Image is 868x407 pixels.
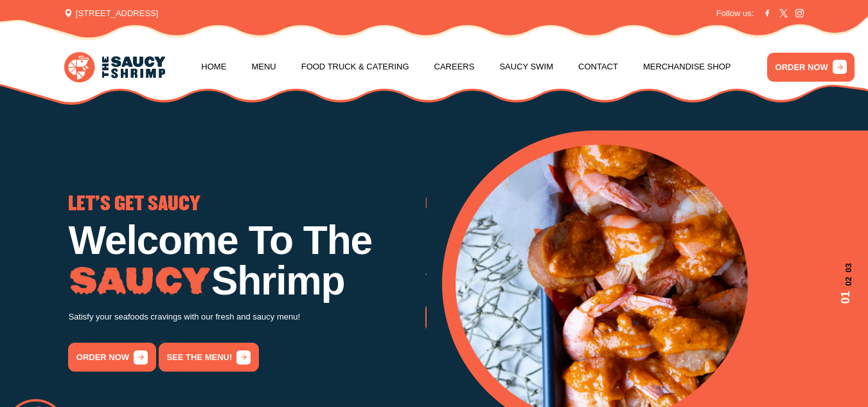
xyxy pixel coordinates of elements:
span: 03 [837,263,855,272]
a: ORDER NOW [767,53,855,82]
img: logo [64,52,164,82]
a: Home [201,42,226,91]
span: [STREET_ADDRESS] [64,7,158,20]
div: 1 / 3 [68,195,425,372]
a: See the menu! [159,343,259,372]
div: 2 / 3 [425,195,783,331]
a: order now [68,343,155,372]
span: 02 [837,277,855,286]
a: Menu [251,42,276,91]
span: LET'S GET SAUCY [68,195,200,213]
a: Saucy Swim [499,42,553,91]
a: Contact [578,42,618,91]
p: Satisfy your seafoods cravings with our fresh and saucy menu! [68,310,425,325]
a: Merchandise Shop [643,42,731,91]
a: Careers [434,42,475,91]
span: Follow us: [716,7,754,20]
p: Try our famous Whole Nine Yards sauce! The recipe is our secret! [425,270,783,285]
img: Image [68,267,211,296]
span: 01 [837,291,855,303]
a: order now [425,303,513,332]
h1: Low Country Boil [425,221,783,260]
a: Food Truck & Catering [301,42,409,91]
h1: Welcome To The Shrimp [68,221,425,301]
span: GO THE WHOLE NINE YARDS [425,195,636,213]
